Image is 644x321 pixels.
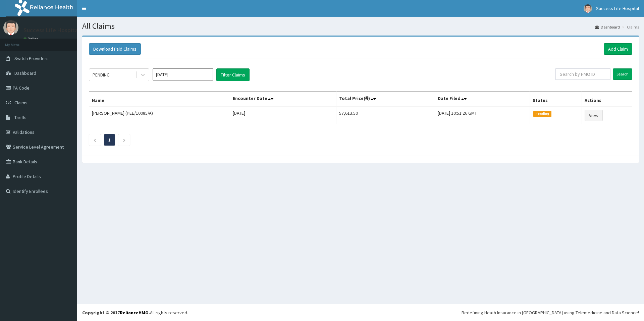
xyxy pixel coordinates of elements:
[596,5,639,11] span: Success Life Hospital
[621,24,639,30] li: Claims
[82,22,639,31] h1: All Claims
[14,55,49,61] span: Switch Providers
[89,43,141,55] button: Download Paid Claims
[23,27,79,33] p: Success Life Hospital
[108,137,111,143] a: Page 1 is your current page
[613,68,632,80] input: Search
[82,310,150,316] strong: Copyright © 2017 .
[23,37,40,41] a: Online
[153,68,213,81] input: Select Month and Year
[230,92,336,107] th: Encounter Date
[14,114,26,120] span: Tariffs
[120,310,149,316] a: RelianceHMO
[77,304,644,321] footer: All rights reserved.
[533,111,552,117] span: Pending
[14,70,36,76] span: Dashboard
[582,92,632,107] th: Actions
[584,4,592,13] img: User Image
[123,137,126,143] a: Next page
[462,309,639,316] div: Redefining Heath Insurance in [GEOGRAPHIC_DATA] using Telemedicine and Data Science!
[89,92,230,107] th: Name
[93,137,96,143] a: Previous page
[336,107,435,124] td: 57,613.50
[555,68,610,80] input: Search by HMO ID
[595,24,620,30] a: Dashboard
[14,100,28,106] span: Claims
[336,92,435,107] th: Total Price(₦)
[3,20,18,35] img: User Image
[435,92,530,107] th: Date Filed
[93,71,110,78] div: PENDING
[604,43,632,55] a: Add Claim
[89,107,230,124] td: [PERSON_NAME] (PEE/10085/A)
[530,92,582,107] th: Status
[435,107,530,124] td: [DATE] 10:51:26 GMT
[585,110,603,121] a: View
[230,107,336,124] td: [DATE]
[216,68,250,81] button: Filter Claims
